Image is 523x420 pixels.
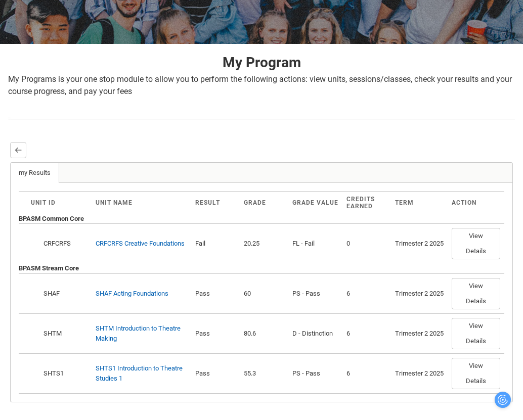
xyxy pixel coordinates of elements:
[96,364,183,382] a: SHTS1 Introduction to Theatre Studies 1
[452,228,500,259] button: View Details
[244,329,284,339] div: 80.6
[10,142,26,158] button: Back
[452,199,492,206] div: Action
[346,196,387,210] div: Credits Earned
[292,289,338,299] div: PS - Pass
[96,323,187,343] div: SHTM Introduction to Theatre Making
[11,163,59,183] a: my Results
[31,199,88,206] div: Unit ID
[223,54,301,71] strong: My Program
[395,199,444,206] div: Term
[96,289,168,299] div: SHAF Acting Foundations
[395,289,444,299] div: Trimester 2 2025
[346,239,387,249] div: 0
[195,239,236,249] div: Fail
[42,289,88,299] div: SHAF
[292,199,338,206] div: Grade Value
[96,199,187,206] div: Unit Name
[244,289,284,299] div: 60
[96,239,185,249] div: CRFCRFS Creative Foundations
[244,199,284,206] div: Grade
[96,324,181,342] a: SHTM Introduction to Theatre Making
[346,329,387,339] div: 6
[452,278,500,309] button: View Details
[292,368,338,379] div: PS - Pass
[42,368,88,379] div: SHTS1
[292,329,338,339] div: D - Distinction
[42,329,88,339] div: SHTM
[452,358,500,389] button: View Details
[19,264,79,272] b: BPASM Stream Core
[42,239,88,249] div: CRFCRFS
[244,239,284,249] div: 20.25
[395,239,444,249] div: Trimester 2 2025
[346,289,387,299] div: 6
[96,240,185,247] a: CRFCRFS Creative Foundations
[96,363,187,383] div: SHTS1 Introduction to Theatre Studies 1
[346,368,387,379] div: 6
[195,289,236,299] div: Pass
[395,368,444,379] div: Trimester 2 2025
[292,239,338,249] div: FL - Fail
[8,74,512,96] span: My Programs is your one stop module to allow you to perform the following actions: view units, se...
[8,115,515,123] img: REDU_GREY_LINE
[96,290,168,297] a: SHAF Acting Foundations
[19,215,84,222] b: BPASM Common Core
[195,329,236,339] div: Pass
[195,368,236,379] div: Pass
[244,368,284,379] div: 55.3
[195,199,236,206] div: Result
[452,318,500,349] button: View Details
[395,329,444,339] div: Trimester 2 2025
